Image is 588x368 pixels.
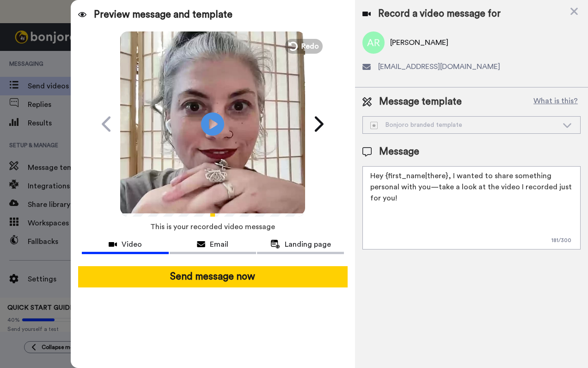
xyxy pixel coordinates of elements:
[1,2,26,27] img: c638375f-eacb-431c-9714-bd8d08f708a7-1584310529.jpg
[379,95,462,109] span: Message template
[285,239,331,250] span: Landing page
[30,30,41,41] img: mute-white.svg
[379,145,419,159] span: Message
[150,217,275,237] span: This is your recorded video message
[122,239,142,250] span: Video
[370,122,378,129] img: demo-template.svg
[531,95,581,109] button: What is this?
[52,8,122,103] span: Hi [PERSON_NAME], thank you so much for signing up! I wanted to say thanks in person with a quick...
[78,266,348,287] button: Send message now
[370,120,558,130] div: Bonjoro branded template
[362,166,581,249] textarea: Hey {first_name|there}, I wanted to share something personal with you—take a look at the video I ...
[210,239,228,250] span: Email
